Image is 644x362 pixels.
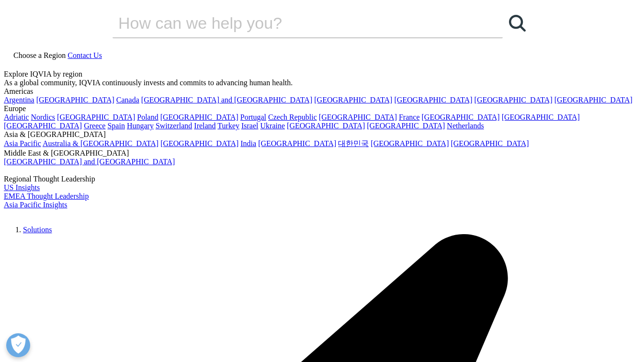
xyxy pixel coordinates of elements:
a: Ukraine [260,122,285,130]
a: Australia & [GEOGRAPHIC_DATA] [43,139,158,147]
a: Turkey [217,122,239,130]
a: Asia Pacific [4,139,41,147]
a: [GEOGRAPHIC_DATA] [160,113,238,121]
a: Spain [107,122,124,130]
div: Middle East & [GEOGRAPHIC_DATA] [4,149,640,158]
a: [GEOGRAPHIC_DATA] [422,113,500,121]
div: Americas [4,87,640,96]
a: Czech Republic [268,113,317,121]
a: Solutions [23,226,52,234]
a: Nordics [31,113,55,121]
a: 검색 [503,9,531,37]
a: Greece [84,122,105,130]
a: [GEOGRAPHIC_DATA] [160,139,238,147]
a: US Insights [4,183,40,192]
a: [GEOGRAPHIC_DATA] and [GEOGRAPHIC_DATA] [141,96,312,104]
a: Poland [137,113,158,121]
a: Argentina [4,96,34,104]
a: [GEOGRAPHIC_DATA] [451,139,529,147]
a: [GEOGRAPHIC_DATA] [258,139,336,147]
a: Ireland [194,122,215,130]
a: India [240,139,256,147]
input: 검색 [113,9,475,37]
a: [GEOGRAPHIC_DATA] [502,113,580,121]
a: EMEA Thought Leadership [4,192,89,200]
div: Explore IQVIA by region [4,70,640,79]
a: [GEOGRAPHIC_DATA] [475,96,553,104]
div: Regional Thought Leadership [4,175,640,183]
a: [GEOGRAPHIC_DATA] [367,122,445,130]
a: Israel [241,122,259,130]
a: [GEOGRAPHIC_DATA] [57,113,135,121]
a: [GEOGRAPHIC_DATA] [287,122,365,130]
a: [GEOGRAPHIC_DATA] [371,139,449,147]
a: [GEOGRAPHIC_DATA] [554,96,633,104]
a: [GEOGRAPHIC_DATA] and [GEOGRAPHIC_DATA] [4,158,175,166]
a: Portugal [240,113,266,121]
a: Asia Pacific Insights [4,201,67,209]
span: Choose a Region [13,51,66,59]
svg: Search [509,15,526,32]
a: Contact Us [68,51,102,59]
a: 대한민국 [338,139,369,147]
a: [GEOGRAPHIC_DATA] [314,96,392,104]
a: Hungary [127,122,154,130]
a: [GEOGRAPHIC_DATA] [36,96,114,104]
a: France [399,113,420,121]
div: Asia & [GEOGRAPHIC_DATA] [4,130,640,139]
a: Canada [116,96,139,104]
a: [GEOGRAPHIC_DATA] [394,96,472,104]
a: [GEOGRAPHIC_DATA] [319,113,397,121]
a: Adriatic [4,113,29,121]
div: Europe [4,104,640,113]
a: Switzerland [156,122,192,130]
div: As a global community, IQVIA continuously invests and commits to advancing human health. [4,79,640,87]
button: 개방형 기본 설정 [6,333,30,357]
a: Netherlands [447,122,484,130]
a: [GEOGRAPHIC_DATA] [4,122,82,130]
